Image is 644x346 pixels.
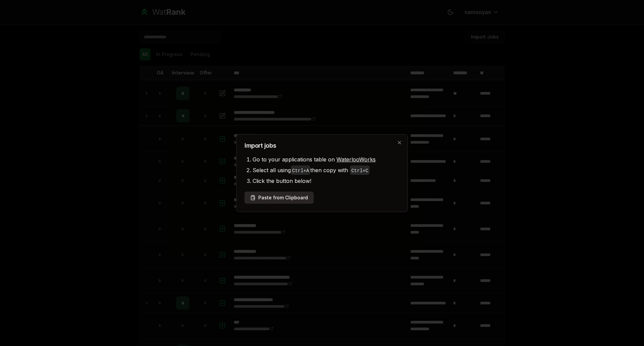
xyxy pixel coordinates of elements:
[292,168,309,174] code: Ctrl+ A
[245,192,314,204] button: Paste from Clipboard
[253,165,399,176] li: Select all using then copy with
[245,143,399,149] h2: Import jobs
[253,176,399,186] li: Click the button below!
[351,168,368,174] code: Ctrl+ C
[336,156,376,163] a: WaterlooWorks
[253,154,399,165] li: Go to your applications table on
